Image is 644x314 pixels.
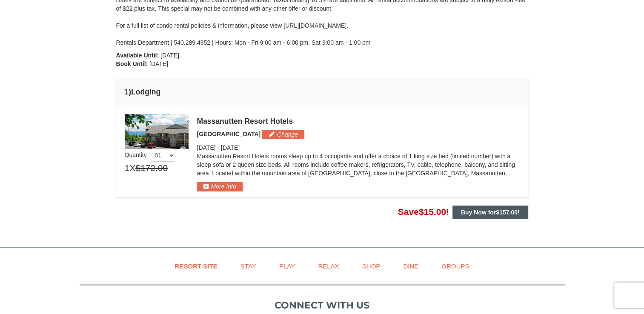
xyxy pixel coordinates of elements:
span: - [217,144,219,151]
h4: 1 Lodging [125,88,520,96]
a: Play [269,257,306,276]
span: 1 [125,162,130,174]
span: [DATE] [149,60,168,67]
div: Massanutten Resort Hotels [197,117,520,126]
strong: Book Until: [116,60,148,67]
span: $172.00 [135,162,168,174]
a: Resort Site [164,257,228,276]
span: X [129,162,135,174]
span: ) [129,88,131,96]
span: Save ! [398,207,449,217]
span: [DATE] [197,144,216,151]
button: More Info [197,182,243,191]
button: Buy Now for$157.00! [452,206,528,219]
strong: Buy Now for ! [461,209,520,216]
p: Connect with us [80,298,565,312]
img: 19219026-1-e3b4ac8e.jpg [125,114,189,149]
span: $157.00 [496,209,518,216]
span: Quantity : [125,151,176,158]
span: [GEOGRAPHIC_DATA] [197,131,261,137]
a: Stay [230,257,267,276]
a: Relax [307,257,349,276]
button: Change [262,130,304,139]
span: [DATE] [221,144,240,151]
strong: Available Until: [116,52,159,59]
span: [DATE] [160,52,179,59]
a: Groups [431,257,480,276]
a: Dine [392,257,429,276]
span: $15.00 [419,207,446,217]
p: Massanutten Resort Hotels rooms sleep up to 4 occupants and offer a choice of 1 king size bed (li... [197,152,520,177]
a: Shop [352,257,391,276]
